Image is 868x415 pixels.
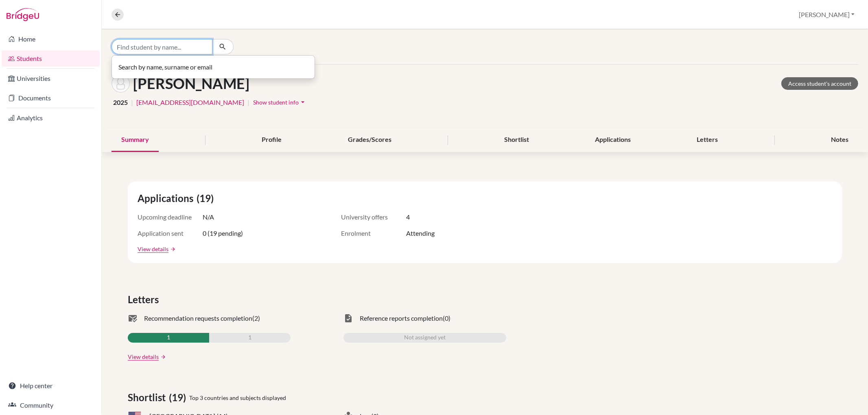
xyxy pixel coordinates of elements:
span: 1 [167,333,170,343]
span: (19) [169,390,189,405]
a: Analytics [2,110,100,126]
a: Home [2,31,100,47]
div: Notes [821,128,858,152]
span: Shortlist [128,390,169,405]
span: Application sent [138,228,203,238]
a: View details [138,245,168,253]
span: 0 (19 pending) [203,228,243,238]
span: | [131,98,133,107]
span: task [343,313,353,323]
i: arrow_drop_down [299,98,307,106]
div: Summary [112,128,159,152]
span: mark_email_read [128,313,138,323]
span: Reference reports completion [360,313,443,323]
span: (2) [252,313,260,323]
span: Enrolment [341,228,406,238]
span: 2025 [113,98,128,107]
div: Letters [687,128,728,152]
a: Universities [2,70,100,87]
span: University offers [341,212,406,222]
span: (0) [443,313,450,323]
h1: [PERSON_NAME] [133,75,249,92]
a: Community [2,397,100,413]
span: Recommendation requests completion [144,313,252,323]
span: N/A [203,212,214,222]
a: Students [2,50,100,67]
span: Attending [406,228,435,238]
div: Shortlist [494,128,539,152]
span: Upcoming deadline [138,212,203,222]
span: Letters [128,292,162,307]
span: (19) [197,191,217,206]
a: [EMAIL_ADDRESS][DOMAIN_NAME] [136,98,244,107]
div: Applications [585,128,641,152]
a: Help center [2,378,100,394]
span: 1 [248,333,251,343]
button: Show student infoarrow_drop_down [253,96,307,109]
div: Grades/Scores [338,128,401,152]
a: Access student's account [781,77,858,90]
a: Documents [2,90,100,106]
a: arrow_forward [159,354,166,360]
span: Show student info [253,99,299,106]
span: | [247,98,249,107]
span: 4 [406,212,410,222]
a: arrow_forward [168,246,176,252]
span: Not assigned yet [404,333,446,343]
img: Andrew Wang's avatar [112,74,130,93]
div: Profile [252,128,291,152]
img: Bridge-U [7,8,39,21]
span: Top 3 countries and subjects displayed [189,393,286,402]
a: View details [128,352,159,361]
span: Applications [138,191,197,206]
p: Search by name, surname or email [118,62,308,72]
input: Find student by name... [112,39,212,54]
button: [PERSON_NAME] [795,7,858,22]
